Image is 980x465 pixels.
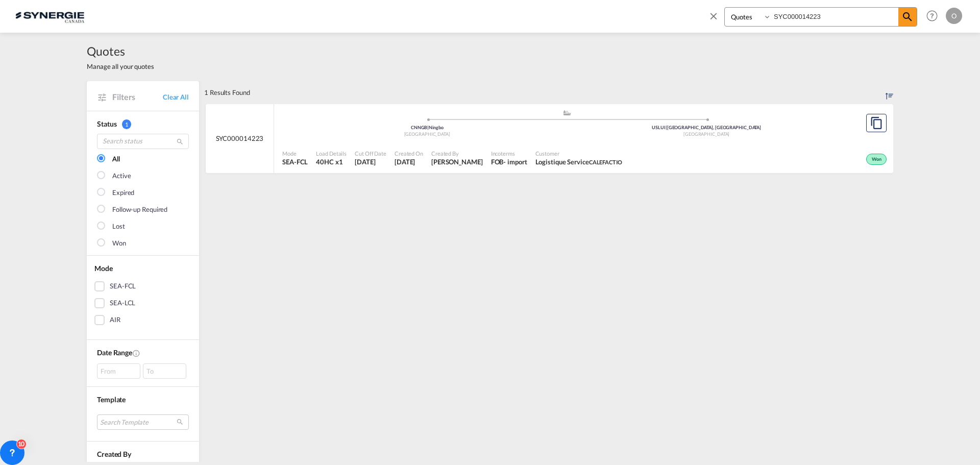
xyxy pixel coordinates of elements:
[535,150,622,157] span: Customer
[97,134,189,149] input: Search status
[206,104,893,174] div: SYC000014223 assets/icons/custom/ship-fill.svgassets/icons/custom/roll-o-plane.svgOriginNingbo Ch...
[112,171,131,181] div: Active
[872,156,884,163] span: Won
[503,157,527,166] div: - import
[946,8,962,24] div: O
[355,157,386,166] span: 20 Aug 2025
[431,157,483,166] span: Adriana Groposila
[112,222,125,232] div: Lost
[901,11,914,23] md-icon: icon-magnify
[112,91,163,103] span: Filters
[395,157,423,166] span: 20 Aug 2025
[708,7,724,32] span: icon-close
[112,154,120,164] div: All
[97,119,116,128] span: Status
[94,315,191,325] md-checkbox: AIR
[97,363,140,379] div: From
[163,92,189,102] a: Clear All
[97,348,132,357] span: Date Range
[870,117,883,129] md-icon: assets/icons/custom/copyQuote.svg
[771,8,898,26] input: Enter Quotation Number
[561,110,573,115] md-icon: assets/icons/custom/ship-fill.svg
[355,150,386,157] span: Cut Off Date
[97,450,131,458] span: Created By
[97,395,126,404] span: Template
[97,119,189,129] div: Status 1
[87,43,154,59] span: Quotes
[94,264,113,273] span: Mode
[94,281,191,291] md-checkbox: SEA-FCL
[923,7,946,26] div: Help
[666,125,667,130] span: |
[15,5,84,28] img: 1f56c880d42311ef80fc7dca854c8e59.png
[316,150,347,157] span: Load Details
[122,119,131,129] span: 1
[132,349,140,357] md-icon: Created On
[282,157,308,166] span: SEA-FCL
[216,134,264,143] span: SYC000014223
[491,157,527,166] div: FOB import
[395,150,423,157] span: Created On
[204,81,250,104] div: 1 Results Found
[866,114,887,132] button: Copy Quote
[491,157,504,166] div: FOB
[589,159,622,165] span: CALEFACTIO
[683,131,729,137] span: [GEOGRAPHIC_DATA]
[110,281,136,291] div: SEA-FCL
[866,154,887,165] div: Won
[535,157,622,166] span: Logistique Service CALEFACTIO
[143,363,186,379] div: To
[282,150,308,157] span: Mode
[404,131,450,137] span: [GEOGRAPHIC_DATA]
[898,8,917,26] span: icon-magnify
[886,81,893,104] div: Sort by: Created On
[176,138,184,145] md-icon: icon-magnify
[110,298,135,308] div: SEA-LCL
[97,363,189,379] span: From To
[112,238,126,249] div: Won
[923,7,941,25] span: Help
[94,298,191,308] md-checkbox: SEA-LCL
[316,157,347,166] span: 40HC x 1
[491,150,527,157] span: Incoterms
[708,10,719,21] md-icon: icon-close
[112,205,167,215] div: Follow-up Required
[411,125,444,130] span: CNNGB Ningbo
[427,125,429,130] span: |
[431,150,483,157] span: Created By
[110,315,120,325] div: AIR
[652,125,761,130] span: USLUI [GEOGRAPHIC_DATA], [GEOGRAPHIC_DATA]
[87,62,154,71] span: Manage all your quotes
[112,188,134,198] div: Expired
